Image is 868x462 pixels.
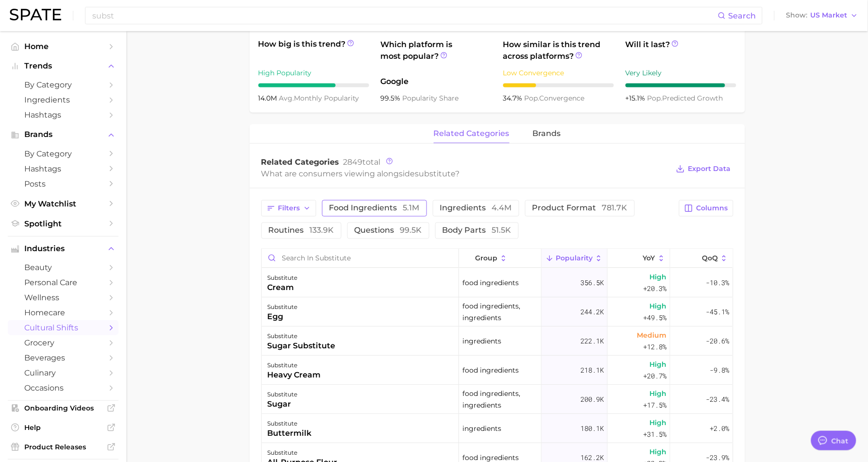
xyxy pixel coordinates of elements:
span: product format [532,205,628,212]
span: Industries [24,244,102,253]
span: +2.0% [710,423,729,435]
span: related categories [434,129,510,138]
span: Hashtags [24,164,102,173]
span: body parts [443,227,511,235]
div: What are consumers viewing alongside ? [261,167,669,180]
a: culinary [8,365,119,380]
span: ingredients [462,423,501,435]
span: brands [533,129,561,138]
span: Help [24,423,102,432]
div: High Popularity [258,67,369,79]
span: food ingredients [329,205,420,212]
a: Ingredients [8,92,119,107]
div: substitute [268,273,298,284]
img: SPATE [10,9,61,20]
span: -20.6% [706,336,729,347]
span: High [649,272,666,283]
span: Show [786,13,808,18]
span: Posts [24,179,102,188]
span: 34.7% [503,94,525,103]
span: +20.7% [643,371,666,382]
span: Popularity [556,255,593,262]
span: Onboarding Videos [24,404,102,412]
span: cultural shifts [24,323,102,332]
span: -10.3% [706,277,729,289]
span: US Market [811,13,848,18]
a: Home [8,39,119,54]
span: by Category [24,149,102,158]
div: heavy cream [268,370,321,381]
span: 14.0m [258,94,279,103]
span: +49.5% [643,312,666,324]
a: beverages [8,350,119,365]
span: How big is this trend? [258,38,369,62]
span: food ingredients [462,365,519,376]
button: QoQ [670,249,732,268]
button: substitutesugarfood ingredients, ingredients200.9kHigh+17.5%-23.4% [262,385,733,414]
span: wellness [24,293,102,302]
a: Help [8,420,119,435]
a: cultural shifts [8,320,119,335]
span: Search [729,11,756,20]
div: buttermilk [268,428,312,440]
a: My Watchlist [8,196,119,211]
button: ShowUS Market [784,9,861,22]
abbr: popularity index [525,94,540,103]
a: occasions [8,380,119,395]
span: 2849 [343,157,363,167]
button: Popularity [542,249,608,268]
a: homecare [8,305,119,320]
a: Hashtags [8,161,119,176]
a: Onboarding Videos [8,401,119,415]
span: Product Releases [24,443,102,451]
a: by Category [8,77,119,92]
span: -9.8% [710,365,729,376]
span: 5.1m [403,204,420,213]
div: egg [268,311,298,323]
div: substitute [268,389,298,401]
button: substituteeggfood ingredients, ingredients244.2kHigh+49.5%-45.1% [262,298,733,327]
a: Product Releases [8,440,119,454]
div: 7 / 10 [258,84,369,87]
span: High [649,388,666,400]
div: sugar substitute [268,341,336,352]
span: 781.7k [602,204,628,213]
span: beauty [24,263,102,272]
span: +17.5% [643,400,666,411]
span: Spotlight [24,219,102,228]
button: substitutebuttermilkingredients180.1kHigh+31.5%+2.0% [262,414,733,444]
div: cream [268,282,298,294]
span: +20.3% [643,283,666,295]
span: ingredients [440,205,512,212]
span: High [649,417,666,429]
span: Export Data [688,165,731,173]
button: Brands [8,127,119,142]
span: Home [24,42,102,51]
span: by Category [24,80,102,89]
span: 218.1k [580,365,604,376]
span: Columns [697,205,728,213]
a: Posts [8,176,119,191]
span: 244.2k [580,307,604,318]
div: Very Likely [626,67,736,79]
button: Industries [8,241,119,256]
span: High [649,301,666,312]
button: Filters [261,200,316,217]
button: Trends [8,59,119,73]
span: High [649,359,666,371]
a: beauty [8,260,119,275]
span: total [343,157,381,167]
span: 99.5k [400,226,422,235]
span: 4.4m [492,204,512,213]
span: QoQ [702,255,718,262]
span: 99.5% [381,94,403,103]
a: Hashtags [8,107,119,122]
span: 180.1k [580,423,604,435]
span: -45.1% [706,307,729,318]
a: grocery [8,335,119,350]
div: substitute [268,331,336,342]
a: wellness [8,290,119,305]
button: substitutecreamfood ingredients356.5kHigh+20.3%-10.3% [262,269,733,298]
span: YoY [643,255,655,262]
span: 356.5k [580,277,604,289]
